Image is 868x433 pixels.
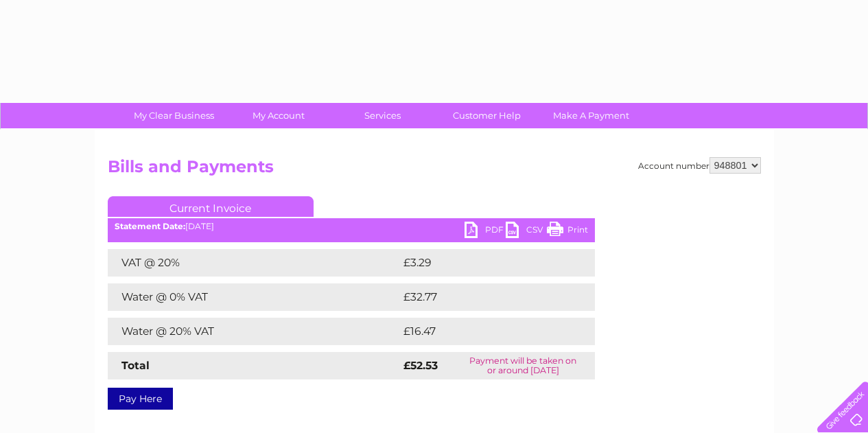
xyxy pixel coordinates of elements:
[403,359,438,372] strong: £52.53
[108,283,400,311] td: Water @ 0% VAT
[108,388,173,410] a: Pay Here
[108,318,400,345] td: Water @ 20% VAT
[117,103,231,128] a: My Clear Business
[400,249,563,277] td: £3.29
[506,222,547,242] a: CSV
[430,103,543,128] a: Customer Help
[638,157,761,174] div: Account number
[108,222,595,231] div: [DATE]
[547,222,588,242] a: Print
[115,221,185,231] b: Statement Date:
[108,196,314,217] a: Current Invoice
[108,157,761,183] h2: Bills and Payments
[108,249,400,277] td: VAT @ 20%
[451,352,595,379] td: Payment will be taken on or around [DATE]
[222,103,335,128] a: My Account
[400,318,566,345] td: £16.47
[400,283,567,311] td: £32.77
[465,222,506,242] a: PDF
[121,359,150,372] strong: Total
[326,103,439,128] a: Services
[535,103,648,128] a: Make A Payment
